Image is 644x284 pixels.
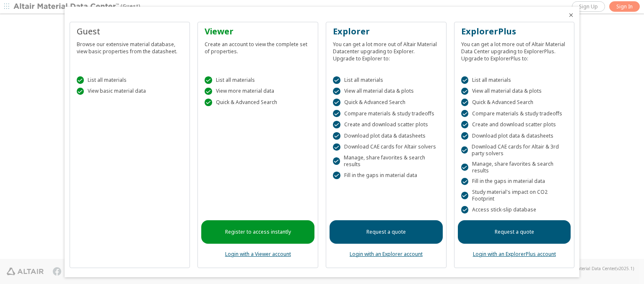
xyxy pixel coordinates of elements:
[461,164,468,171] div: 
[330,220,443,244] a: Request a quote
[77,76,84,84] div: 
[461,206,568,214] div: Access stick-slip database
[333,172,340,179] div: 
[201,220,314,244] a: Register to access instantly
[333,132,439,140] div: Download plot data & datasheets
[461,161,568,174] div: Manage, share favorites & search results
[461,76,469,84] div: 
[333,110,439,117] div: Compare materials & study tradeoffs
[461,26,568,37] div: ExplorerPlus
[461,206,469,214] div: 
[333,99,439,106] div: Quick & Advanced Search
[333,88,439,95] div: View all material data & plots
[205,99,212,106] div: 
[333,88,340,95] div: 
[333,157,340,165] div: 
[205,76,212,84] div: 
[461,178,568,185] div: Fill in the gaps in material data
[461,189,568,202] div: Study material's impact on CO2 Footprint
[461,88,568,95] div: View all material data & plots
[333,37,439,62] div: You can get a lot more out of Altair Material Datacenter upgrading to Explorer. Upgrade to Explor...
[77,37,183,55] div: Browse our extensive material database, view basic properties from the datasheet.
[77,88,84,95] div: 
[205,76,311,84] div: List all materials
[461,178,469,185] div: 
[461,37,568,62] div: You can get a lot more out of Altair Material Data Center upgrading to ExplorerPlus. Upgrade to E...
[461,192,468,199] div: 
[333,110,340,117] div: 
[461,110,568,117] div: Compare materials & study tradeoffs
[461,110,469,117] div: 
[333,143,439,151] div: Download CAE cards for Altair solvers
[333,154,439,168] div: Manage, share favorites & search results
[350,250,423,258] a: Login with an Explorer account
[461,146,468,154] div: 
[568,12,574,18] button: Close
[333,132,340,140] div: 
[225,250,291,258] a: Login with a Viewer account
[205,88,311,95] div: View more material data
[333,76,340,84] div: 
[473,250,556,258] a: Login with an ExplorerPlus account
[333,121,340,128] div: 
[333,99,340,106] div: 
[77,76,183,84] div: List all materials
[333,76,439,84] div: List all materials
[461,143,568,157] div: Download CAE cards for Altair & 3rd party solvers
[205,37,311,55] div: Create an account to view the complete set of properties.
[461,99,568,106] div: Quick & Advanced Search
[461,121,469,128] div: 
[333,143,340,151] div: 
[461,88,469,95] div: 
[461,121,568,128] div: Create and download scatter plots
[461,132,469,140] div: 
[458,220,571,244] a: Request a quote
[461,99,469,106] div: 
[333,26,439,37] div: Explorer
[461,132,568,140] div: Download plot data & datasheets
[205,99,311,106] div: Quick & Advanced Search
[77,26,183,37] div: Guest
[77,88,183,95] div: View basic material data
[333,121,439,128] div: Create and download scatter plots
[461,76,568,84] div: List all materials
[205,26,311,37] div: Viewer
[333,172,439,179] div: Fill in the gaps in material data
[205,88,212,95] div: 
